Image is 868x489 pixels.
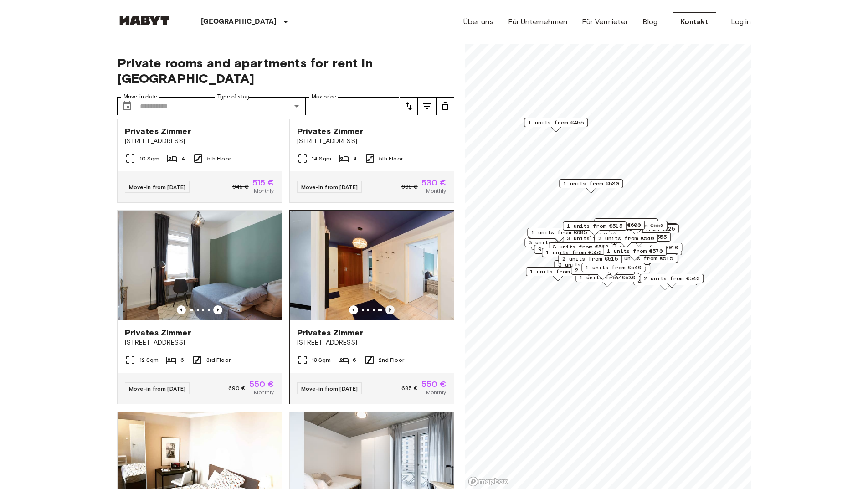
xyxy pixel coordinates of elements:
[180,356,184,364] span: 6
[614,223,678,237] div: Map marker
[618,224,673,232] span: 2 units from €550
[312,93,336,101] label: Max price
[436,97,454,115] button: tune
[586,263,641,272] span: 1 units from €540
[575,273,639,287] div: Map marker
[530,268,586,276] span: 1 units from €470
[421,179,447,187] span: 530 €
[731,16,751,27] a: Log in
[582,16,628,27] a: Für Vermieter
[553,243,608,251] span: 3 units from €560
[571,266,635,280] div: Map marker
[207,154,231,163] span: 5th Floor
[463,16,493,27] a: Über uns
[254,388,274,396] span: Monthly
[139,356,159,364] span: 12 Sqm
[604,221,668,235] div: Map marker
[232,183,249,191] span: 645 €
[118,97,136,115] button: Choose date
[673,12,716,31] a: Kontakt
[607,232,671,247] div: Map marker
[642,16,658,27] a: Blog
[594,218,658,232] div: Map marker
[254,187,274,195] span: Monthly
[125,126,191,137] span: Privates Zimmer
[217,93,249,101] label: Type of stay
[598,219,654,227] span: 2 units from €550
[349,305,358,314] button: Previous image
[213,305,222,314] button: Previous image
[125,327,191,338] span: Privates Zimmer
[297,327,363,338] span: Privates Zimmer
[586,264,650,278] div: Map marker
[615,224,679,238] div: Map marker
[585,221,641,229] span: 2 units from €600
[563,180,619,188] span: 1 units from €530
[594,234,658,248] div: Map marker
[353,154,357,163] span: 4
[206,356,231,364] span: 3rd Floor
[426,388,446,396] span: Monthly
[385,305,395,314] button: Previous image
[125,338,274,347] span: [STREET_ADDRESS]
[575,266,631,274] span: 2 units from €550
[201,16,277,27] p: [GEOGRAPHIC_DATA]
[534,245,598,259] div: Map marker
[619,243,678,252] span: 10 units from €910
[542,248,606,262] div: Map marker
[118,211,282,320] img: Marketing picture of unit DE-04-039-001-01HF
[353,356,356,364] span: 6
[181,154,185,163] span: 4
[312,154,332,163] span: 14 Sqm
[508,16,567,27] a: Für Unternehmen
[591,265,646,273] span: 1 units from €540
[123,93,157,101] label: Move-in date
[379,154,403,163] span: 5th Floor
[379,356,404,364] span: 2nd Floor
[125,137,274,146] span: [STREET_ADDRESS]
[617,254,673,263] span: 2 units from €515
[526,267,590,281] div: Map marker
[297,126,363,137] span: Privates Zimmer
[603,247,667,261] div: Map marker
[538,245,594,253] span: 9 units from €515
[401,384,418,392] span: 685 €
[581,263,645,277] div: Map marker
[619,225,675,233] span: 3 units from €525
[615,243,682,257] div: Map marker
[139,154,160,163] span: 10 Sqm
[611,233,667,241] span: 2 units from €555
[608,221,663,230] span: 2 units from €550
[613,254,677,268] div: Map marker
[297,338,447,347] span: [STREET_ADDRESS]
[421,380,447,388] span: 550 €
[531,228,587,237] span: 1 units from €685
[567,222,622,230] span: 1 units from €515
[400,97,418,115] button: tune
[129,184,186,190] span: Move-in from [DATE]
[468,476,508,487] a: Mapbox logo
[312,356,331,364] span: 13 Sqm
[228,384,246,392] span: 690 €
[615,253,678,268] div: Map marker
[117,55,454,86] span: Private rooms and apartments for rent in [GEOGRAPHIC_DATA]
[289,210,454,404] a: Previous imagePrevious imagePrivates Zimmer[STREET_ADDRESS]13 Sqm62nd FloorMove-in from [DATE]685...
[297,137,447,146] span: [STREET_ADDRESS]
[614,253,678,268] div: Map marker
[117,16,172,25] img: Habyt
[177,305,186,314] button: Previous image
[581,221,645,235] div: Map marker
[527,228,591,242] div: Map marker
[418,97,436,115] button: tune
[117,210,282,404] a: Marketing picture of unit DE-04-039-001-01HFPrevious imagePrevious imagePrivates Zimmer[STREET_AD...
[549,242,612,257] div: Map marker
[546,248,601,257] span: 1 units from €550
[426,187,446,195] span: Monthly
[640,274,704,288] div: Map marker
[558,254,622,268] div: Map marker
[607,247,663,255] span: 1 units from €570
[301,184,358,190] span: Move-in from [DATE]
[311,211,475,320] img: Marketing picture of unit DE-04-042-002-03HF
[562,255,618,263] span: 2 units from €515
[524,118,588,132] div: Map marker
